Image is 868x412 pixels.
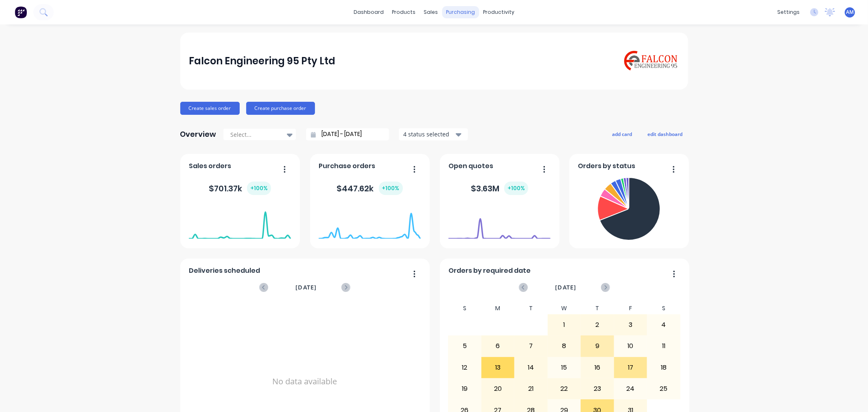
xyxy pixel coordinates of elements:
div: T [581,302,614,314]
div: 21 [515,379,547,399]
div: 3 [614,315,647,335]
div: purchasing [442,6,479,18]
span: Orders by status [578,161,635,171]
span: [DATE] [555,283,576,292]
div: S [448,302,481,314]
div: $ 701.37k [209,182,271,195]
div: F [614,302,647,314]
div: 9 [581,336,614,356]
button: Create purchase order [246,102,315,115]
span: AM [846,9,854,16]
div: 4 status selected [403,130,455,138]
div: 16 [581,357,614,378]
span: [DATE] [295,283,317,292]
div: 22 [548,379,581,399]
button: add card [607,129,638,139]
div: 19 [448,379,481,399]
div: 4 [647,315,680,335]
div: Overview [180,126,216,142]
div: M [481,302,515,314]
div: S [647,302,680,314]
span: Sales orders [189,161,231,171]
div: 10 [614,336,647,356]
div: 18 [647,357,680,378]
div: products [388,6,420,18]
div: + 100 % [504,182,528,195]
div: 14 [515,357,547,378]
div: $ 447.62k [337,182,403,195]
div: 11 [647,336,680,356]
div: 6 [482,336,514,356]
div: 7 [515,336,547,356]
div: 17 [614,357,647,378]
div: 5 [448,336,481,356]
a: dashboard [350,6,388,18]
div: 2 [581,315,614,335]
div: T [514,302,548,314]
div: 20 [482,379,514,399]
div: 13 [482,357,514,378]
div: 15 [548,357,581,378]
div: 12 [448,357,481,378]
div: sales [420,6,442,18]
div: + 100 % [379,182,403,195]
div: 8 [548,336,581,356]
button: 4 status selected [399,128,468,140]
div: 25 [647,379,680,399]
div: $ 3.63M [471,182,528,195]
div: productivity [479,6,518,18]
span: Open quotes [448,161,493,171]
img: Factory [15,6,27,18]
div: 1 [548,315,581,335]
div: W [548,302,581,314]
button: Create sales order [180,102,240,115]
img: Falcon Engineering 95 Pty Ltd [622,49,679,72]
div: + 100 % [247,182,271,195]
button: edit dashboard [643,129,688,139]
div: settings [773,6,804,18]
div: Falcon Engineering 95 Pty Ltd [189,53,335,69]
div: 23 [581,379,614,399]
span: Purchase orders [319,161,375,171]
div: 24 [614,379,647,399]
